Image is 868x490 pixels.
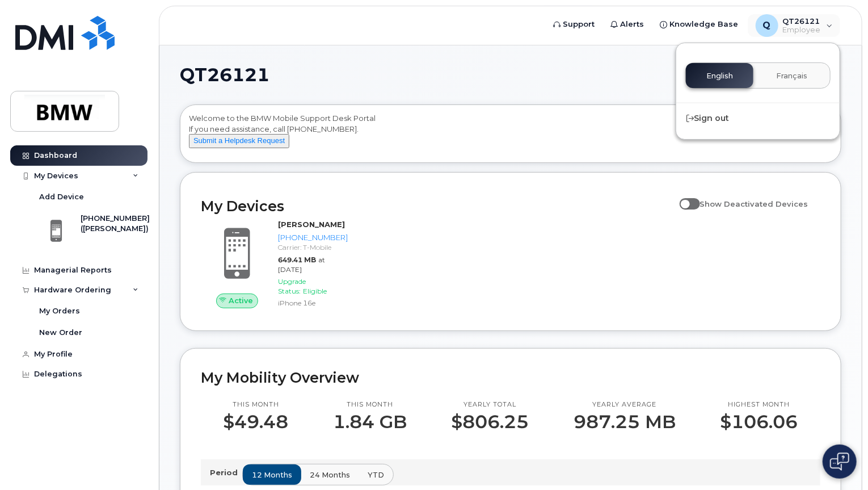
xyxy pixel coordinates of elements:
p: Yearly total [451,400,529,409]
p: Yearly average [574,400,676,409]
div: Sign out [676,108,840,129]
span: Eligible [303,287,327,295]
p: Period [210,467,242,478]
span: QT26121 [180,66,269,83]
div: Welcome to the BMW Mobile Support Desk Portal If you need assistance, call [PHONE_NUMBER]. [189,113,832,158]
span: Français [776,72,807,81]
p: $106.06 [720,412,798,432]
strong: [PERSON_NAME] [278,220,345,229]
a: Submit a Helpdesk Request [189,136,289,145]
span: YTD [368,470,384,480]
input: Show Deactivated Devices [680,193,689,202]
span: Show Deactivated Devices [700,199,808,208]
p: This month [333,400,407,409]
p: $49.48 [223,412,288,432]
div: iPhone 16e [278,298,348,308]
img: Open chat [830,453,849,471]
button: Submit a Helpdesk Request [189,134,289,148]
h2: My Devices [201,198,674,215]
p: This month [223,400,288,409]
span: 649.41 MB [278,256,316,264]
span: at [DATE] [278,256,325,274]
div: [PHONE_NUMBER] [278,232,348,243]
p: 1.84 GB [333,412,407,432]
div: Carrier: T-Mobile [278,242,348,252]
span: 24 months [310,470,350,480]
span: Active [229,295,253,306]
p: 987.25 MB [574,412,676,432]
p: Highest month [720,400,798,409]
h2: My Mobility Overview [201,369,820,386]
a: Active[PERSON_NAME][PHONE_NUMBER]Carrier: T-Mobile649.41 MBat [DATE]Upgrade Status:EligibleiPhone... [201,219,345,310]
p: $806.25 [451,412,529,432]
span: Upgrade Status: [278,277,306,295]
